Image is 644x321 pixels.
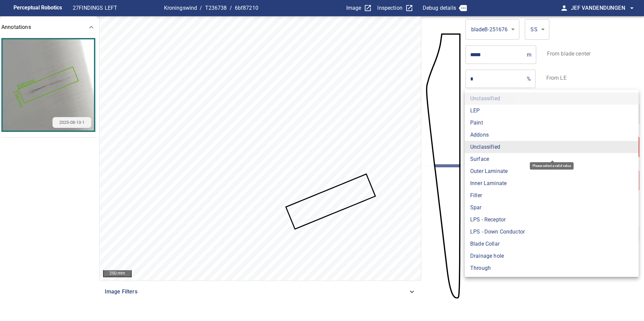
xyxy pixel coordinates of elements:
li: Filler [465,189,639,202]
li: Addons [465,129,639,141]
li: Drainage hole [465,250,639,262]
li: LEP [465,105,639,117]
li: Outer Laminate [465,165,639,177]
li: Blade Collar [465,238,639,250]
li: LPS - Receptor [465,214,639,226]
li: Inner Laminate [465,177,639,189]
li: Unclassified [465,141,639,153]
li: LPS - Down Conductor [465,226,639,238]
li: Spar [465,202,639,214]
li: Surface [465,153,639,165]
li: Paint [465,117,639,129]
li: Through [465,262,639,274]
